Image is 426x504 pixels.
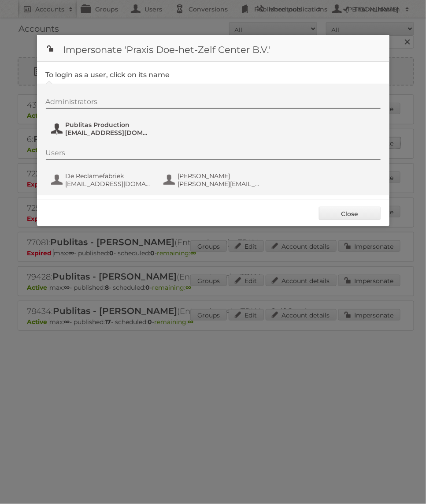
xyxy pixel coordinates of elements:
span: [PERSON_NAME][EMAIL_ADDRESS][DOMAIN_NAME] [178,180,263,188]
span: [PERSON_NAME] [178,172,263,180]
span: De Reclamefabriek [66,172,151,180]
legend: To login as a user, click on its name [46,71,170,79]
button: De Reclamefabriek [EMAIL_ADDRESS][DOMAIN_NAME] [50,171,154,189]
button: [PERSON_NAME] [PERSON_NAME][EMAIL_ADDRESS][DOMAIN_NAME] [163,171,266,189]
a: Close [319,207,381,220]
h1: Impersonate 'Praxis Doe-het-Zelf Center B.V.' [37,35,389,62]
span: [EMAIL_ADDRESS][DOMAIN_NAME] [66,129,151,137]
div: Users [46,149,381,160]
button: Publitas Production [EMAIL_ADDRESS][DOMAIN_NAME] [50,120,154,138]
span: [EMAIL_ADDRESS][DOMAIN_NAME] [66,180,151,188]
span: Publitas Production [66,121,151,129]
div: Administrators [46,97,381,109]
